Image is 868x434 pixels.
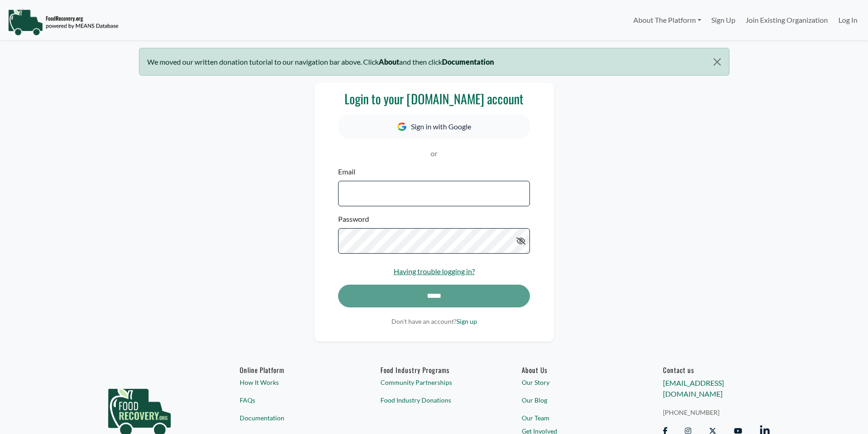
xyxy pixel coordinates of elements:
[338,317,529,326] p: Don't have an account?
[628,11,706,29] a: About The Platform
[705,48,729,76] button: Close
[522,413,628,423] a: Our Team
[663,408,770,417] a: [PHONE_NUMBER]
[240,378,346,387] a: How It Works
[338,166,355,177] label: Email
[240,413,346,423] a: Documentation
[338,148,529,159] p: or
[338,214,369,225] label: Password
[379,57,399,66] b: About
[338,91,529,107] h3: Login to your [DOMAIN_NAME] account
[522,366,628,374] a: About Us
[740,11,833,29] a: Join Existing Organization
[240,366,346,374] h6: Online Platform
[394,267,475,276] a: Having trouble logging in?
[706,11,740,29] a: Sign Up
[380,366,487,374] h6: Food Industry Programs
[8,9,118,36] img: NavigationLogo_FoodRecovery-91c16205cd0af1ed486a0f1a7774a6544ea792ac00100771e7dd3ec7c0e58e41.png
[833,11,863,29] a: Log In
[442,57,494,66] b: Documentation
[380,378,487,387] a: Community Partnerships
[457,317,477,325] a: Sign up
[663,378,724,398] a: [EMAIL_ADDRESS][DOMAIN_NAME]
[240,395,346,405] a: FAQs
[380,395,487,405] a: Food Industry Donations
[522,395,628,405] a: Our Blog
[522,378,628,387] a: Our Story
[663,366,770,374] h6: Contact us
[139,48,729,76] div: We moved our written donation tutorial to our navigation bar above. Click and then click
[397,123,406,131] img: Google Icon
[338,114,529,139] button: Sign in with Google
